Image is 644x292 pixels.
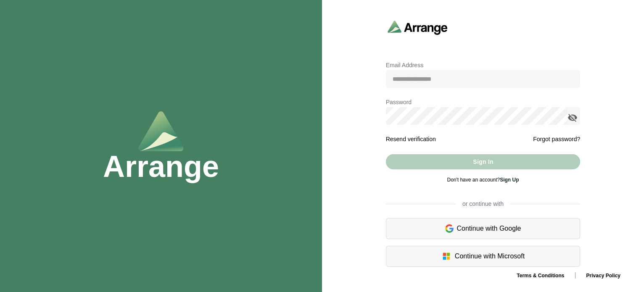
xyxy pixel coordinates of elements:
[445,224,454,234] img: google-logo.6d399ca0.svg
[500,177,519,183] a: Sign Up
[533,134,580,144] a: Forgot password?
[510,273,571,279] a: Terms & Conditions
[386,97,581,107] p: Password
[386,136,436,142] a: Resend verification
[386,60,581,70] p: Email Address
[386,218,581,239] div: Continue with Google
[103,151,219,182] h1: Arrange
[580,273,627,279] a: Privacy Policy
[574,271,576,279] span: |
[456,200,510,208] span: or continue with
[441,251,451,261] img: microsoft-logo.7cf64d5f.svg
[567,113,578,123] i: appended action
[447,177,519,183] span: Don't have an account?
[388,20,448,35] img: arrangeai-name-small-logo.4d2b8aee.svg
[386,246,581,267] div: Continue with Microsoft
